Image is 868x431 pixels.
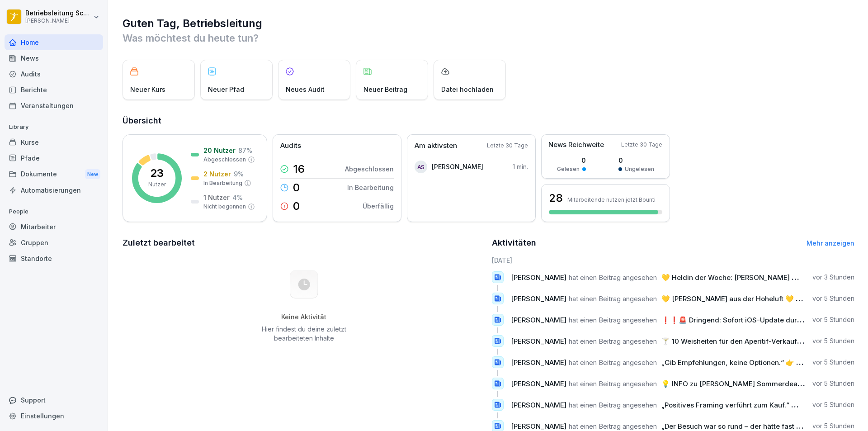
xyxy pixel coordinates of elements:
[511,316,566,324] span: [PERSON_NAME]
[234,169,244,179] p: 9 %
[203,179,242,187] p: In Bearbeitung
[347,183,394,192] p: In Bearbeitung
[5,98,103,114] a: Veranstaltungen
[569,316,657,324] span: hat einen Beitrag angesehen
[232,193,243,202] p: 4 %
[511,337,566,346] span: [PERSON_NAME]
[258,325,349,343] p: Hier findest du deine zuletzt bearbeiteten Inhalte
[511,273,566,282] span: [PERSON_NAME]
[5,392,103,408] div: Support
[293,182,300,193] p: 0
[415,161,427,173] div: AS
[812,273,854,282] p: vor 3 Stunden
[25,18,91,24] p: [PERSON_NAME]
[569,358,657,367] span: hat einen Beitrag angesehen
[123,237,486,249] h2: Zuletzt bearbeitet
[286,85,325,94] p: Neues Audit
[511,379,566,388] span: [PERSON_NAME]
[5,166,103,183] div: Dokumente
[567,196,656,203] p: Mitarbeitende nutzen jetzt Bounti
[492,256,855,265] h6: [DATE]
[557,156,586,165] p: 0
[625,165,654,173] p: Ungelesen
[569,379,657,388] span: hat einen Beitrag angesehen
[812,379,854,388] p: vor 5 Stunden
[203,146,236,155] p: 20 Nutzer
[569,294,657,303] span: hat einen Beitrag angesehen
[5,150,103,166] a: Pfade
[5,219,103,235] a: Mitarbeiter
[363,85,407,94] p: Neuer Beitrag
[812,294,854,303] p: vor 5 Stunden
[25,9,91,17] p: Betriebsleitung Schlump
[5,182,103,198] a: Automatisierungen
[569,401,657,409] span: hat einen Beitrag angesehen
[511,401,566,409] span: [PERSON_NAME]
[487,142,528,150] p: Letzte 30 Tage
[415,141,457,151] p: Am aktivsten
[203,169,231,179] p: 2 Nutzer
[812,422,854,431] p: vor 5 Stunden
[492,237,536,249] h2: Aktivitäten
[569,422,657,431] span: hat einen Beitrag angesehen
[150,168,164,179] p: 23
[5,34,103,50] a: Home
[549,190,563,206] h3: 28
[618,156,654,165] p: 0
[5,82,103,98] a: Berichte
[123,31,854,45] p: Was möchtest du heute tun?
[569,337,657,346] span: hat einen Beitrag angesehen
[557,165,580,173] p: Gelesen
[548,140,604,150] p: News Reichweite
[238,146,252,155] p: 87 %
[280,141,301,151] p: Audits
[511,422,566,431] span: [PERSON_NAME]
[130,85,165,94] p: Neuer Kurs
[208,85,244,94] p: Neuer Pfad
[812,336,854,346] p: vor 5 Stunden
[621,141,662,149] p: Letzte 30 Tage
[203,193,230,202] p: 1 Nutzer
[511,294,566,303] span: [PERSON_NAME]
[5,134,103,150] a: Kurse
[5,251,103,266] a: Standorte
[812,400,854,409] p: vor 5 Stunden
[5,408,103,424] a: Einstellungen
[293,201,300,212] p: 0
[148,180,166,189] p: Nutzer
[812,358,854,367] p: vor 5 Stunden
[807,239,854,247] a: Mehr anzeigen
[441,85,494,94] p: Datei hochladen
[345,164,394,174] p: Abgeschlossen
[203,156,246,164] p: Abgeschlossen
[812,315,854,324] p: vor 5 Stunden
[513,162,528,171] p: 1 min.
[5,50,103,66] a: News
[432,162,483,171] p: [PERSON_NAME]
[363,201,394,211] p: Überfällig
[569,273,657,282] span: hat einen Beitrag angesehen
[511,358,566,367] span: [PERSON_NAME]
[85,169,100,180] div: New
[293,164,305,175] p: 16
[5,120,103,134] p: Library
[5,204,103,219] p: People
[5,166,103,183] a: DokumenteNew
[5,235,103,251] a: Gruppen
[123,114,854,127] h2: Übersicht
[258,313,349,321] h5: Keine Aktivität
[123,16,854,31] h1: Guten Tag, Betriebsleitung
[5,66,103,82] a: Audits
